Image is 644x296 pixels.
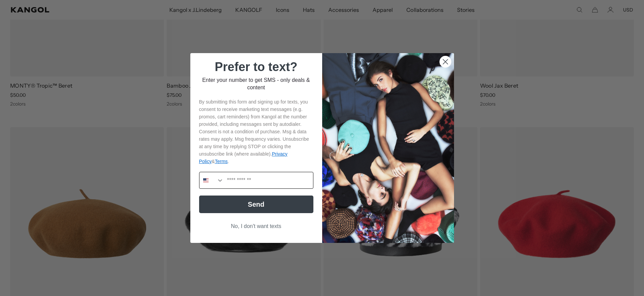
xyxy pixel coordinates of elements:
[224,172,313,188] input: Phone Number
[215,60,297,74] span: Prefer to text?
[199,196,313,213] button: Send
[322,53,454,243] img: 32d93059-7686-46ce-88e0-f8be1b64b1a2.jpeg
[199,172,224,188] button: Search Countries
[215,159,228,164] a: Terms
[199,98,313,165] p: By submitting this form and signing up for texts, you consent to receive marketing text messages ...
[199,220,313,233] button: No, I don't want texts
[203,178,209,183] img: United States
[202,77,310,90] span: Enter your number to get SMS - only deals & content
[439,56,451,68] button: Close dialog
